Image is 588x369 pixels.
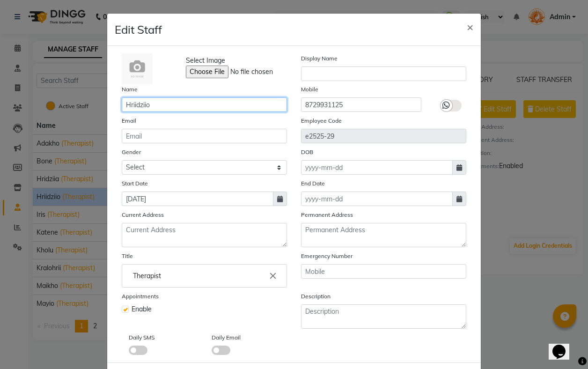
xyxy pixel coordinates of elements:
label: DOB [301,148,313,156]
input: Mobile [301,97,421,112]
input: yyyy-mm-dd [301,160,453,175]
label: Email [122,117,136,125]
span: × [467,20,473,34]
span: Select Image [186,56,225,66]
input: Employee Code [301,129,466,143]
img: Cinque Terre [122,53,153,84]
label: Display Name [301,54,338,63]
label: Emergency Number [301,252,353,260]
h4: Edit Staff [115,21,162,38]
label: Description [301,292,331,301]
label: Start Date [122,179,148,188]
input: Enter the Title [126,266,283,285]
label: Title [122,252,133,260]
label: Daily SMS [129,333,154,342]
input: Select Image [186,66,313,78]
label: Employee Code [301,117,342,125]
span: Enable [132,304,152,314]
label: Current Address [122,211,164,219]
label: Gender [122,148,141,156]
label: End Date [301,179,325,188]
i: Close [268,271,278,281]
input: yyyy-mm-dd [122,192,273,206]
label: Permanent Address [301,211,353,219]
label: Mobile [301,85,318,94]
input: Name [122,97,287,112]
label: Appointments [122,292,159,301]
label: Name [122,85,138,94]
label: Daily Email [212,333,241,342]
iframe: chat widget [549,332,579,360]
input: Mobile [301,264,466,279]
input: yyyy-mm-dd [301,192,453,206]
button: Close [459,14,481,40]
input: Email [122,129,287,143]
